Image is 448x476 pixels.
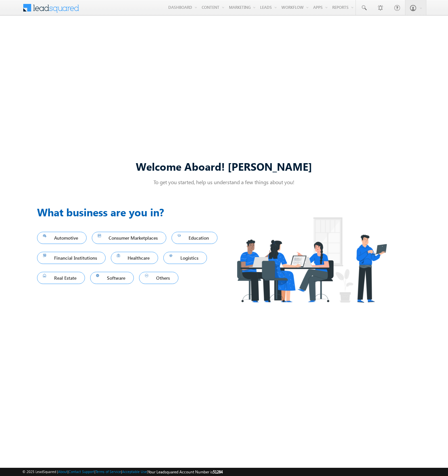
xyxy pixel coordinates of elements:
span: Others [145,273,173,282]
a: Terms of Service [95,469,121,474]
p: To get you started, help us understand a few things about you! [37,179,411,185]
a: Contact Support [69,469,94,474]
span: Consumer Marketplaces [98,233,161,242]
h3: What business are you in? [37,204,224,220]
span: Healthcare [117,253,153,262]
img: Industry.png [224,204,399,315]
span: Education [177,233,212,242]
span: 51284 [213,469,223,474]
a: Acceptable Use [122,469,147,474]
span: Financial Institutions [43,253,100,262]
span: Software [96,273,128,282]
a: About [58,469,68,474]
span: Real Estate [43,273,79,282]
div: Welcome Aboard! [PERSON_NAME] [37,159,411,173]
span: Your Leadsquared Account Number is [148,469,223,474]
span: Automotive [43,233,81,242]
span: © 2025 LeadSquared | | | | | [22,469,223,475]
span: Logistics [169,253,201,262]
